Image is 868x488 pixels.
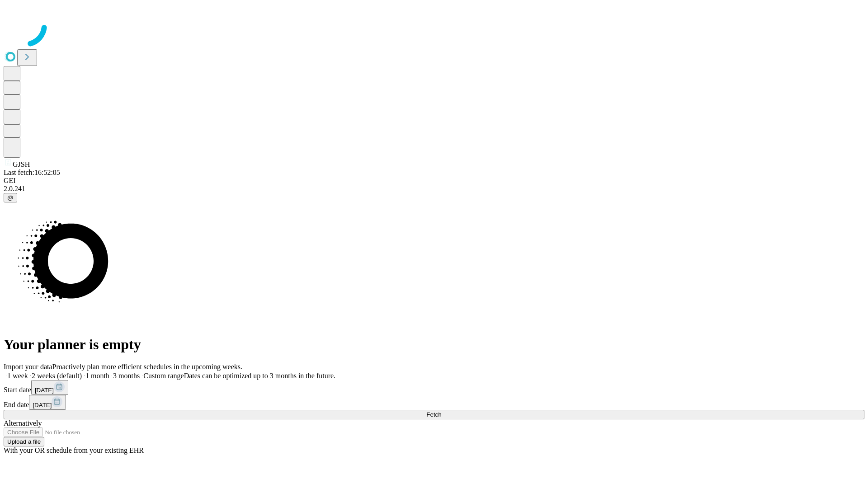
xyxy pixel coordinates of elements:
[7,372,28,380] span: 1 week
[4,177,864,185] div: GEI
[4,185,864,193] div: 2.0.241
[426,411,441,418] span: Fetch
[4,437,44,446] button: Upload a file
[4,410,864,419] button: Fetch
[31,380,68,395] button: [DATE]
[4,193,17,202] button: @
[4,363,52,371] span: Import your data
[4,380,864,395] div: Start date
[13,160,30,168] span: GJSH
[4,419,42,427] span: Alternatively
[184,372,335,380] span: Dates can be optimized up to 3 months in the future.
[85,372,109,380] span: 1 month
[4,169,60,176] span: Last fetch: 16:52:05
[143,372,184,380] span: Custom range
[32,372,82,380] span: 2 weeks (default)
[29,395,66,410] button: [DATE]
[4,395,864,410] div: End date
[7,194,14,201] span: @
[4,336,864,353] h1: Your planner is empty
[52,363,242,371] span: Proactively plan more efficient schedules in the upcoming weeks.
[113,372,140,380] span: 3 months
[4,446,144,454] span: With your OR schedule from your existing EHR
[35,387,54,394] span: [DATE]
[33,402,52,408] span: [DATE]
